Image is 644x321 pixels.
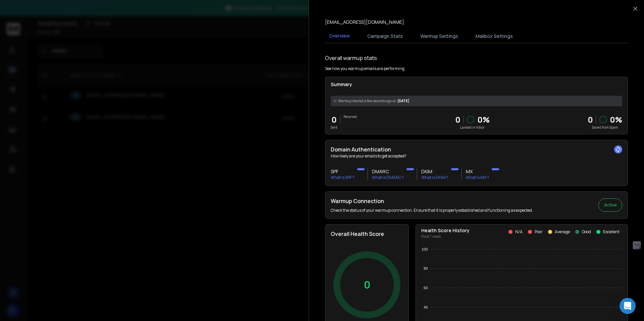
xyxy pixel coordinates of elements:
[515,229,523,235] p: N/A
[343,114,357,119] p: Received
[477,114,490,125] p: 0 %
[424,286,428,290] tspan: 60
[331,168,355,175] h3: SPF
[364,279,370,291] p: 0
[325,19,404,25] p: [EMAIL_ADDRESS][DOMAIN_NAME]
[422,247,428,251] tspan: 100
[421,175,448,180] p: What is DKIM ?
[331,175,355,180] p: What is SPF ?
[603,229,620,235] p: Excellent
[421,234,470,239] p: Past 1 week
[331,208,533,213] p: Check the status of your warmup connection. Ensure that it is properly established and functionin...
[338,99,396,104] span: Warmup started a few seconds ago on
[331,145,622,153] h2: Domain Authentication
[421,168,448,175] h3: DKIM
[472,29,517,44] button: Mailbox Settings
[535,229,543,235] p: Poor
[331,153,622,159] p: How likely are your emails to get accepted?
[555,229,570,235] p: Average
[416,29,462,44] button: Warmup Settings
[466,175,489,180] p: What is MX ?
[331,96,622,106] div: [DATE]
[331,230,403,238] h2: Overall Health Score
[610,114,622,125] p: 0 %
[372,175,404,180] p: What is DMARC ?
[325,66,405,71] p: See how you warmup emails are performing
[331,197,533,205] h2: Warmup Connection
[424,305,428,309] tspan: 40
[363,29,407,44] button: Campaign Stats
[325,54,377,62] h1: Overall warmup stats
[620,298,636,314] div: Open Intercom Messenger
[331,81,622,88] p: Summary
[325,28,354,44] button: Overview
[455,125,490,130] p: Landed in Inbox
[421,227,470,234] p: Health Score History
[372,168,404,175] h3: DMARC
[598,198,622,212] button: Active
[331,125,337,130] p: Sent
[588,125,622,130] p: Saved from Spam
[424,266,428,270] tspan: 80
[455,114,461,125] p: 0
[582,229,591,235] p: Good
[588,114,593,125] strong: 0
[466,168,489,175] h3: MX
[331,114,337,125] p: 0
